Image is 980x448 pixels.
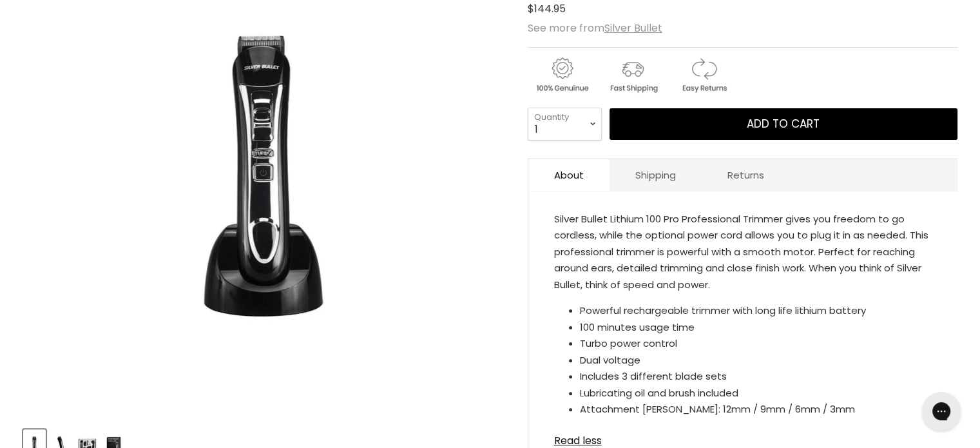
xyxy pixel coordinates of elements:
[599,55,667,95] img: shipping.gif
[580,401,932,418] li: Attachment [PERSON_NAME]: 12mm / 9mm / 6mm / 3mm
[604,21,662,35] a: Silver Bullet
[580,352,932,369] li: Dual voltage
[528,159,610,191] a: About
[580,385,932,402] li: Lubricating oil and brush included
[580,319,932,336] li: 100 minutes usage time
[747,116,820,131] span: Add to cart
[610,159,702,191] a: Shipping
[580,302,932,319] li: Powerful rechargeable trimmer with long life lithium battery
[669,55,738,95] img: returns.gif
[580,368,932,385] li: Includes 3 different blade sets
[528,21,662,35] span: See more from
[554,211,932,427] div: Silver Bullet Lithium 100 Pro Professional Trimmer gives you freedom to go cordless, while the op...
[554,427,932,447] a: Read less
[580,335,932,352] li: Turbo power control
[916,387,967,435] iframe: Gorgias live chat messenger
[610,108,957,141] button: Add to cart
[528,108,602,140] select: Quantity
[528,1,566,16] span: $144.95
[528,55,596,95] img: genuine.gif
[702,159,790,191] a: Returns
